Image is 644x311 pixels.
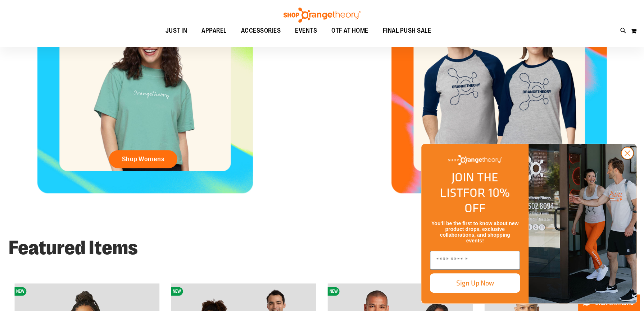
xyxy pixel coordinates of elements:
[463,184,510,217] span: FOR 10% OFF
[430,251,520,270] input: Enter email
[431,221,518,243] span: You’ll be the first to know about new product drops, exclusive collaborations, and shopping events!
[295,23,317,39] span: EVENTS
[122,155,165,163] span: Shop Womens
[109,150,177,168] a: Shop Womens
[328,287,340,296] span: NEW
[171,287,183,296] span: NEW
[165,23,187,39] span: JUST IN
[9,237,138,259] strong: Featured Items
[621,147,634,160] button: Close dialog
[383,23,431,39] span: FINAL PUSH SALE
[529,144,636,303] img: Shop Orangtheory
[14,287,26,296] span: NEW
[201,23,227,39] span: APPAREL
[448,155,502,165] img: Shop Orangetheory
[414,136,644,311] div: FLYOUT Form
[430,273,520,293] button: Sign Up Now
[331,23,368,39] span: OTF AT HOME
[440,168,498,201] span: JOIN THE LIST
[282,8,362,23] img: Shop Orangetheory
[241,23,281,39] span: ACCESSORIES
